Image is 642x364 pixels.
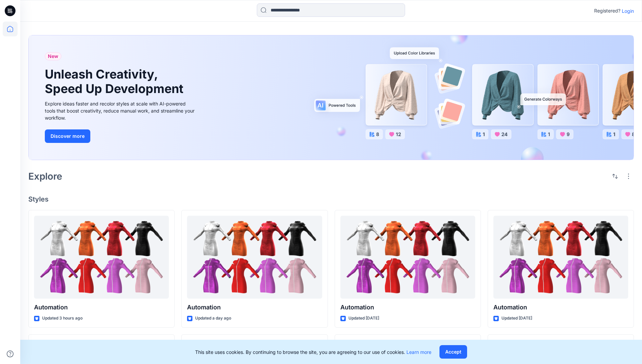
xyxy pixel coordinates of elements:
[45,129,196,143] a: Discover more
[439,345,467,359] button: Accept
[45,67,186,96] h1: Unleash Creativity, Speed Up Development
[34,303,169,312] p: Automation
[493,303,628,312] p: Automation
[45,100,196,121] div: Explore ideas faster and recolor styles at scale with AI-powered tools that boost creativity, red...
[493,216,628,299] a: Automation
[340,303,475,312] p: Automation
[340,216,475,299] a: Automation
[501,315,532,322] p: Updated [DATE]
[406,349,431,355] a: Learn more
[622,7,634,14] p: Login
[195,315,231,322] p: Updated a day ago
[348,315,379,322] p: Updated [DATE]
[45,129,90,143] button: Discover more
[187,303,322,312] p: Automation
[28,195,634,203] h4: Styles
[594,7,620,15] p: Registered?
[42,315,83,322] p: Updated 3 hours ago
[48,52,58,60] span: New
[195,348,431,356] p: This site uses cookies. By continuing to browse the site, you are agreeing to our use of cookies.
[187,216,322,299] a: Automation
[34,216,169,299] a: Automation
[28,171,62,182] h2: Explore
